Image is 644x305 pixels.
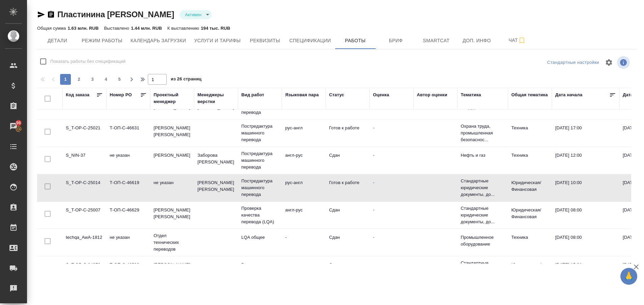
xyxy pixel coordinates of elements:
[62,121,106,145] td: S_T-OP-C-25021
[241,178,278,198] p: Постредактура машинного перевода
[339,36,372,45] span: Работы
[461,178,505,198] p: Стандартные юридические документы, до...
[74,76,84,83] span: 2
[62,258,106,282] td: S_T-OP-C-24973
[373,180,374,185] a: -
[62,176,106,200] td: S_T-OP-C-25014
[552,149,619,172] td: [DATE] 12:00
[241,205,278,225] p: Проверка качества перевода (LQA)
[326,231,370,254] td: Сдан
[131,26,162,31] p: 1.44 млн. RUB
[282,149,326,172] td: англ-рус
[114,74,125,85] button: 5
[373,125,374,130] a: -
[131,36,186,45] span: Календарь загрузки
[101,74,111,85] button: 4
[150,203,194,227] td: [PERSON_NAME] [PERSON_NAME]
[518,36,526,45] svg: Подписаться
[37,10,45,19] button: Скопировать ссылку для ЯМессенджера
[241,92,264,98] div: Вид работ
[180,10,212,19] div: Активен
[62,149,106,172] td: S_NIN-37
[545,57,601,68] div: split button
[552,231,619,254] td: [DATE] 08:00
[41,36,74,45] span: Детали
[62,231,106,254] td: techqa_AwA-1812
[183,12,204,18] button: Активен
[326,258,370,282] td: Сдан
[508,231,552,254] td: Техника
[62,203,106,227] td: S_T-OP-C-25007
[68,26,99,31] p: 1.63 млн. RUB
[282,176,326,200] td: рус-англ
[555,92,582,98] div: Дата начала
[241,261,278,268] p: Редактура
[47,10,55,19] button: Скопировать ссылку
[241,150,278,171] p: Постредактура машинного перевода
[461,92,481,98] div: Тематика
[114,76,125,83] span: 5
[106,203,150,227] td: Т-ОП-С-46629
[508,176,552,200] td: Юридическая/Финансовая
[101,76,111,83] span: 4
[57,10,174,19] a: Пластинина [PERSON_NAME]
[461,123,505,143] p: Охрана труда, промышленная безопаснос...
[373,207,374,212] a: -
[197,92,235,105] div: Менеджеры верстки
[326,149,370,172] td: Сдан
[167,26,201,31] p: К выставлению
[50,58,126,65] span: Показать работы без спецификаций
[508,203,552,227] td: Юридическая/Финансовая
[461,36,493,45] span: Доп. инфо
[106,231,150,254] td: не указан
[461,205,505,225] p: Стандартные юридические документы, до...
[241,123,278,143] p: Постредактура машинного перевода
[289,36,331,45] span: Спецификации
[620,268,637,285] button: 🙏
[106,258,150,282] td: Т-ОП-С-46590
[552,121,619,145] td: [DATE] 17:00
[66,92,89,98] div: Код заказа
[380,36,412,45] span: Бриф
[106,176,150,200] td: Т-ОП-С-46619
[511,92,548,98] div: Общая тематика
[461,234,505,248] p: Промышленное оборудование
[552,258,619,282] td: [DATE] 15:01
[552,176,619,200] td: [DATE] 10:00
[508,258,552,282] td: Юридическая/Финансовая
[501,36,534,45] span: Чат
[241,234,278,241] p: LQA общее
[420,36,453,45] span: Smartcat
[150,258,194,282] td: [PERSON_NAME] [PERSON_NAME]
[150,229,194,256] td: Отдел технических переводов
[326,176,370,200] td: Готов к работе
[104,26,131,31] p: Выставлено
[150,121,194,145] td: [PERSON_NAME] [PERSON_NAME]
[326,203,370,227] td: Сдан
[282,203,326,227] td: англ-рус
[87,76,98,83] span: 3
[601,54,617,71] span: Настроить таблицу
[282,231,326,254] td: -
[110,92,132,98] div: Номер PO
[373,153,374,158] a: -
[552,203,619,227] td: [DATE] 08:00
[617,56,631,69] span: Посмотреть информацию
[150,149,194,172] td: [PERSON_NAME]
[201,26,230,31] p: 194 тыс. RUB
[82,36,123,45] span: Режим работы
[37,26,68,31] p: Общая сумма
[508,121,552,145] td: Техника
[285,92,319,98] div: Языковая пара
[417,92,447,98] div: Автор оценки
[194,149,238,172] td: Заборова [PERSON_NAME]
[106,121,150,145] td: Т-ОП-С-46631
[373,92,389,98] div: Оценка
[373,262,374,267] a: -
[194,36,241,45] span: Услуги и тарифы
[194,176,238,200] td: [PERSON_NAME] [PERSON_NAME]
[2,118,25,135] a: 96
[106,149,150,172] td: не указан
[623,269,635,283] span: 🙏
[12,120,25,126] span: 96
